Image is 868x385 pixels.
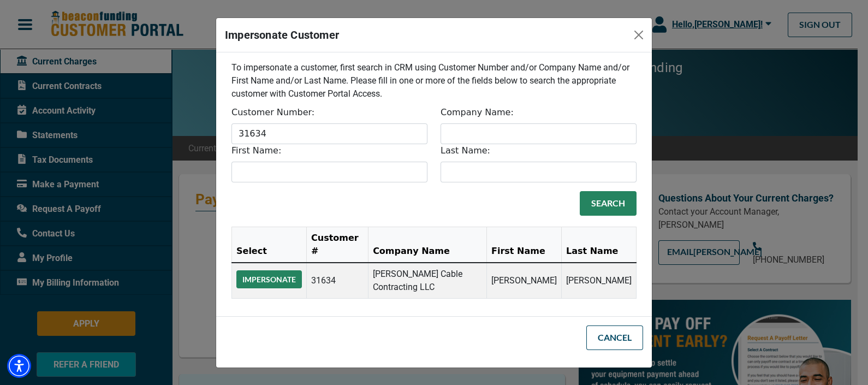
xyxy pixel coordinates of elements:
[231,61,637,100] p: To impersonate a customer, first search in CRM using Customer Number and/or Company Name and/or F...
[630,26,647,44] button: Close
[373,268,482,294] p: [PERSON_NAME] Cable Contracting LLC
[7,354,31,378] div: Accessibility Menu
[580,191,637,216] button: Search
[307,227,368,263] th: Customer #
[586,325,643,350] button: Cancel
[441,144,490,157] label: Last Name:
[561,227,636,263] th: Last Name
[225,27,339,43] h5: Impersonate Customer
[486,227,561,263] th: First Name
[232,227,307,263] th: Select
[368,227,487,263] th: Company Name
[231,144,281,157] label: First Name:
[231,106,314,119] label: Customer Number:
[441,106,514,119] label: Company Name:
[491,274,557,287] p: [PERSON_NAME]
[236,270,302,288] button: Impersonate
[311,274,364,287] p: 31634
[566,274,632,287] p: [PERSON_NAME]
